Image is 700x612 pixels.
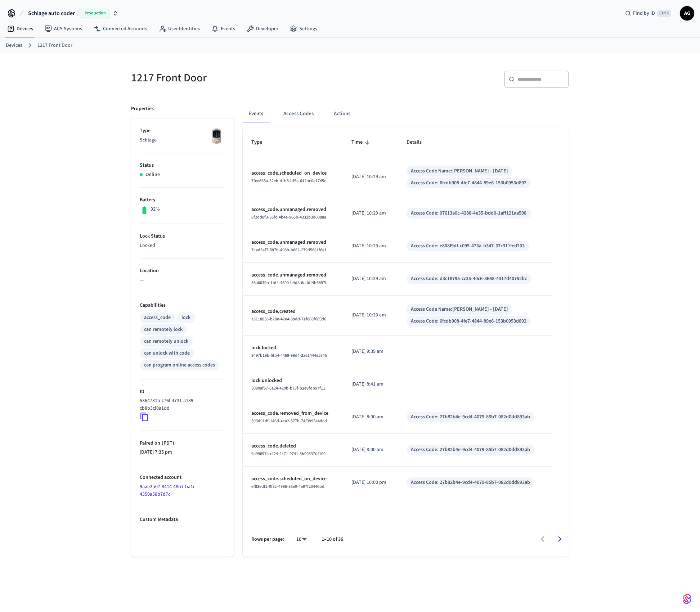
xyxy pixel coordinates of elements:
a: 9aae2b07-8414-48b7-ba1c-4350a58b7d7c [140,483,197,498]
p: 5364731b-c76f-4731-a139-cb8b3cf8a1dd [140,397,223,412]
button: Access Codes [278,105,319,122]
p: Battery [140,196,225,204]
span: ( PDT ) [160,440,174,447]
div: can program online access codes [144,361,215,369]
p: Rows per page: [251,536,284,543]
p: Online [145,171,160,179]
div: Access Code: d3c18795-cc35-40c6-8668-4317d40752bc [411,275,527,283]
span: Details [407,137,431,148]
div: ant example [243,105,569,122]
p: access_code.deleted [251,442,334,450]
table: sticky table [243,128,569,499]
p: ID [140,388,225,396]
button: Go to next page [551,531,568,548]
button: AG [680,6,694,21]
a: Settings [284,22,323,35]
a: Developer [241,22,284,35]
p: Capabilities [140,302,225,309]
img: Schlage Sense Smart Deadbolt with Camelot Trim, Front [207,127,225,145]
img: SeamLogoGradient.69752ec5.svg [683,593,691,605]
span: Production [81,9,109,18]
p: [DATE] 10:29 am [351,311,390,319]
p: Status [140,162,225,169]
p: access_code.unmanaged.removed [251,239,334,246]
div: Access Code: 27b82b4e-9cd4-4079-85b7-082d0dd893ab [411,413,530,421]
div: Access Code: 6fcdb908-4fe7-4844-89e6-153b0953d892 [411,179,526,187]
span: 7cad5af7-587b-496b-b662-279d5681f6e1 [251,247,327,253]
a: Devices [1,22,39,35]
span: a3118836-b28e-42e4-88dd-7af808f669d6 [251,316,326,322]
p: access_code.removed_from_device [251,410,334,417]
div: Access Code: 27b82b4e-9cd4-4079-85b7-082d0dd893ab [411,446,530,454]
span: 7fea665a-32eb-41b8-bf5a-642bc0e1745c [251,178,326,184]
span: 9497b19b-5fb4-4469-99d4-2a61444e5345 [251,352,327,359]
p: [DATE] 8:00 am [351,446,390,454]
p: [DATE] 10:29 am [351,210,390,217]
div: Access Code: e808f9df-c095-473a-b347-37c311fed203 [411,242,525,250]
div: Access Code: 27b82b4e-9cd4-4079-85b7-082d0dd893ab [411,479,530,486]
span: 6f2dd8f3-36fc-4b4e-966b-4331b3d0088e [251,214,326,220]
p: 1–10 of 36 [322,536,343,543]
p: [DATE] 8:41 am [351,381,390,388]
p: Paired on [140,440,225,447]
p: Location [140,267,225,275]
p: access_code.scheduled_on_device [251,475,334,483]
p: Properties [131,105,154,113]
p: lock.unlocked [251,377,334,384]
p: — [140,276,225,284]
p: access_code.scheduled_on_device [251,170,334,177]
p: [DATE] 10:29 am [351,173,390,181]
p: [DATE] 10:29 am [351,275,390,283]
p: access_code.unmanaged.removed [251,271,334,279]
p: Custom Metadata [140,516,225,523]
span: Time [351,137,372,148]
p: [DATE] 10:29 am [351,242,390,250]
p: Type [140,127,225,135]
p: Connected account [140,474,225,481]
div: can unlock with code [144,350,190,357]
p: 92% [151,206,160,213]
p: access_code.unmanaged.removed [251,206,334,213]
a: Events [206,22,241,35]
h5: 1217 Front Door [131,71,346,85]
span: 3090af67-6a24-420b-b73f-b2e9fdb97f11 [251,385,325,391]
p: Locked [140,242,225,249]
span: Schlage auto coder [28,9,75,18]
span: Ctrl K [657,10,671,17]
div: can remotely unlock [144,338,188,345]
div: Access Code: 6fcdb908-4fe7-4844-89e6-153b0953d892 [411,318,526,325]
p: Lock Status [140,233,225,240]
div: can remotely lock [144,326,183,333]
p: access_code.created [251,308,334,315]
div: Find by IDCtrl K [619,7,677,20]
div: Access Code Name: [PERSON_NAME] - [DATE] [411,167,508,175]
div: 10 [293,534,310,545]
p: [DATE] 7:35 pm [140,449,225,456]
a: ACS Systems [39,22,88,35]
a: User Identities [153,22,206,35]
span: Type [251,137,272,148]
div: Access Code: 07613a0c-4288-4e35-bdd0-1aff121aa508 [411,210,526,217]
div: access_code [144,314,171,321]
p: [DATE] 8:00 am [351,413,390,421]
a: Devices [6,42,22,49]
a: Connected Accounts [88,22,153,35]
p: [DATE] 9:39 am [351,348,390,355]
span: Find by ID [633,10,655,17]
span: 393d01df-146d-4ca2-877b-74f3995e4dcd [251,418,327,424]
span: 36a6039b-1bf4-4500-b4d8-6cddf4b6897b [251,280,328,286]
span: 9a99697a-cf24-4471-9741-8b09537df100 [251,451,326,457]
span: AG [681,7,694,20]
p: Schlage [140,136,225,144]
div: Access Code Name: [PERSON_NAME] - [DATE] [411,306,508,313]
button: Events [243,105,269,122]
div: lock [181,314,190,321]
button: Actions [328,105,356,122]
p: lock.locked [251,344,334,352]
p: [DATE] 10:00 pm [351,479,390,486]
a: 1217 Front Door [37,42,72,49]
span: ef83edf2-0f3c-4966-83e0-4e97f23446bd [251,483,324,490]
